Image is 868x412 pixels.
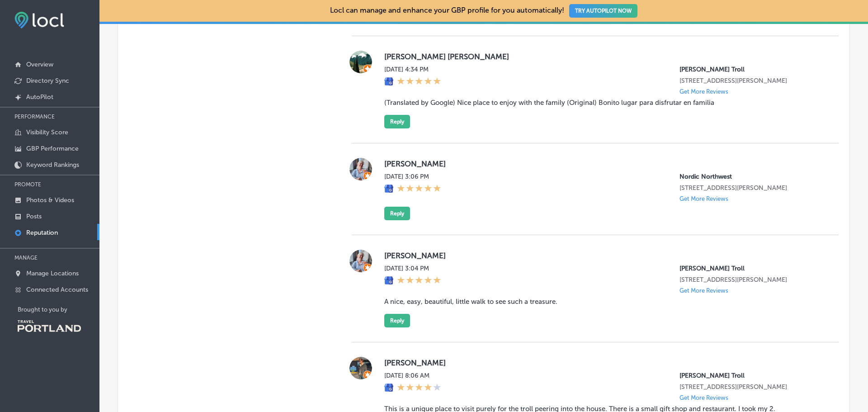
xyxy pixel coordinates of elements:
[397,383,441,393] div: 4 Stars
[26,196,74,204] p: Photos & Videos
[26,286,88,294] p: Connected Accounts
[679,276,824,284] p: 8800 SW Oleson Rd
[26,128,68,136] p: Visibility Score
[26,161,79,169] p: Keyword Rankings
[569,4,637,18] button: TRY AUTOPILOT NOW
[384,372,441,379] label: [DATE] 8:06 AM
[679,88,728,95] p: Get More Reviews
[384,159,824,168] label: [PERSON_NAME]
[397,184,441,194] div: 5 Stars
[18,320,81,332] img: Travel Portland
[679,383,824,391] p: 8800 SW Oleson Rd
[679,173,824,180] p: Nordic Northwest
[384,298,824,306] blockquote: A nice, easy, beautiful, little walk to see such a treasure.
[679,77,824,85] p: 8800 SW Oleson Rd
[26,145,79,152] p: GBP Performance
[679,184,824,192] p: 8800 Southwest Oleson Road
[14,12,64,28] img: fda3e92497d09a02dc62c9cd864e3231.png
[384,66,441,73] label: [DATE] 4:34 PM
[384,265,441,272] label: [DATE] 3:04 PM
[384,251,824,260] label: [PERSON_NAME]
[26,93,53,101] p: AutoPilot
[26,229,58,237] p: Reputation
[679,287,728,294] p: Get More Reviews
[679,195,728,202] p: Get More Reviews
[384,99,824,107] blockquote: (Translated by Google) Nice place to enjoy with the family (Original) Bonito lugar para disfrutar...
[26,77,69,85] p: Directory Sync
[397,276,441,286] div: 5 Stars
[397,77,441,87] div: 5 Stars
[384,52,824,61] label: [PERSON_NAME] [PERSON_NAME]
[679,372,824,379] p: Ole Bolle Troll
[384,115,410,128] button: Reply
[26,213,42,220] p: Posts
[384,207,410,220] button: Reply
[679,265,824,272] p: Ole Bolle Troll
[679,66,824,73] p: Ole Bolle Troll
[18,306,99,313] p: Brought to you by
[26,61,53,68] p: Overview
[384,173,441,180] label: [DATE] 3:06 PM
[384,314,410,327] button: Reply
[384,358,824,367] label: [PERSON_NAME]
[679,394,728,401] p: Get More Reviews
[26,270,79,277] p: Manage Locations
